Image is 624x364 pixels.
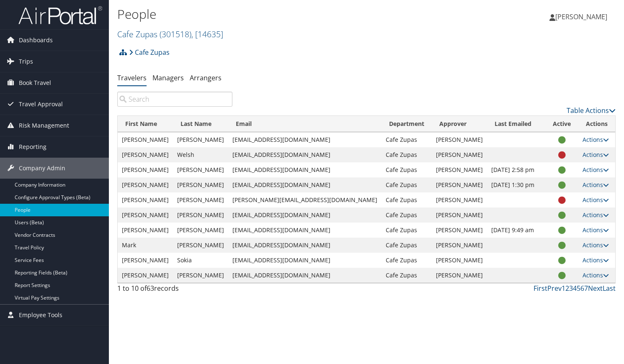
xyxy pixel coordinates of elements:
td: [DATE] 1:30 pm [487,177,545,192]
td: [PERSON_NAME] [118,208,173,223]
a: Actions [583,166,609,174]
td: Welsh [173,147,228,162]
th: Last Name: activate to sort column ascending [173,116,228,132]
a: Actions [583,241,609,249]
td: [PERSON_NAME] [118,162,173,177]
a: 7 [584,284,588,293]
td: Cafe Zupas [382,147,432,162]
a: 3 [569,284,573,293]
td: Cafe Zupas [382,132,432,147]
td: Cafe Zupas [382,177,432,192]
td: [PERSON_NAME] [173,132,228,147]
td: [PERSON_NAME] [432,147,487,162]
td: [PERSON_NAME][EMAIL_ADDRESS][DOMAIN_NAME] [228,192,382,208]
input: Search [117,92,232,107]
td: Cafe Zupas [382,162,432,177]
td: [PERSON_NAME] [118,268,173,283]
td: [PERSON_NAME] [118,253,173,268]
td: [EMAIL_ADDRESS][DOMAIN_NAME] [228,208,382,223]
td: [PERSON_NAME] [173,268,228,283]
td: Mark [118,238,173,253]
td: [PERSON_NAME] [432,162,487,177]
td: [PERSON_NAME] [432,223,487,238]
td: [PERSON_NAME] [173,162,228,177]
a: Table Actions [567,106,616,115]
th: Actions [578,116,615,132]
a: Actions [583,151,609,159]
td: [DATE] 2:58 pm [487,162,545,177]
span: Reporting [19,136,46,157]
th: Email: activate to sort column ascending [228,116,382,132]
a: 1 [562,284,565,293]
td: [PERSON_NAME] [432,132,487,147]
a: 2 [565,284,569,293]
td: [PERSON_NAME] [118,192,173,208]
a: Actions [583,136,609,144]
td: [PERSON_NAME] [432,268,487,283]
span: [PERSON_NAME] [555,12,607,21]
a: Actions [583,211,609,219]
span: Company Admin [19,158,65,179]
td: Cafe Zupas [382,208,432,223]
th: Department: activate to sort column ascending [382,116,432,132]
a: Cafe Zupas [117,28,223,40]
td: [PERSON_NAME] [118,223,173,238]
th: Active: activate to sort column ascending [545,116,578,132]
td: Cafe Zupas [382,268,432,283]
td: [PERSON_NAME] [173,192,228,208]
span: Employee Tools [19,305,62,326]
span: Travel Approval [19,94,63,115]
td: [EMAIL_ADDRESS][DOMAIN_NAME] [228,268,382,283]
td: [PERSON_NAME] [432,208,487,223]
td: [EMAIL_ADDRESS][DOMAIN_NAME] [228,253,382,268]
td: Cafe Zupas [382,253,432,268]
td: [PERSON_NAME] [432,253,487,268]
span: Trips [19,51,33,72]
a: Last [603,284,616,293]
td: [EMAIL_ADDRESS][DOMAIN_NAME] [228,223,382,238]
a: Actions [583,196,609,204]
a: [PERSON_NAME] [549,4,616,29]
td: [PERSON_NAME] [432,238,487,253]
a: Prev [547,284,562,293]
td: [PERSON_NAME] [432,177,487,192]
a: Actions [583,256,609,264]
img: airportal-logo.png [18,5,102,25]
td: [PERSON_NAME] [118,147,173,162]
td: [PERSON_NAME] [173,223,228,238]
div: 1 to 10 of records [117,283,232,297]
span: Risk Management [19,115,69,136]
td: Cafe Zupas [382,223,432,238]
td: Cafe Zupas [382,238,432,253]
span: 63 [147,284,154,293]
a: First [534,284,547,293]
th: Last Emailed: activate to sort column ascending [487,116,545,132]
span: Book Travel [19,72,51,93]
td: [DATE] 9:49 am [487,223,545,238]
td: [PERSON_NAME] [173,208,228,223]
span: , [ 14635 ] [191,28,223,40]
td: [EMAIL_ADDRESS][DOMAIN_NAME] [228,132,382,147]
th: Approver [432,116,487,132]
a: Managers [152,73,184,82]
td: Cafe Zupas [382,192,432,208]
a: Actions [583,226,609,234]
a: Actions [583,271,609,279]
a: Actions [583,181,609,189]
th: First Name: activate to sort column ascending [118,116,173,132]
td: [EMAIL_ADDRESS][DOMAIN_NAME] [228,147,382,162]
h1: People [117,5,449,23]
a: Next [588,284,603,293]
a: Cafe Zupas [129,44,170,61]
span: ( 301518 ) [160,28,191,40]
td: [EMAIL_ADDRESS][DOMAIN_NAME] [228,177,382,192]
td: [PERSON_NAME] [432,192,487,208]
a: Arrangers [190,73,222,82]
td: [PERSON_NAME] [118,177,173,192]
td: [PERSON_NAME] [118,132,173,147]
a: 4 [573,284,577,293]
a: 6 [580,284,584,293]
td: [PERSON_NAME] [173,177,228,192]
td: [EMAIL_ADDRESS][DOMAIN_NAME] [228,238,382,253]
td: Sokia [173,253,228,268]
